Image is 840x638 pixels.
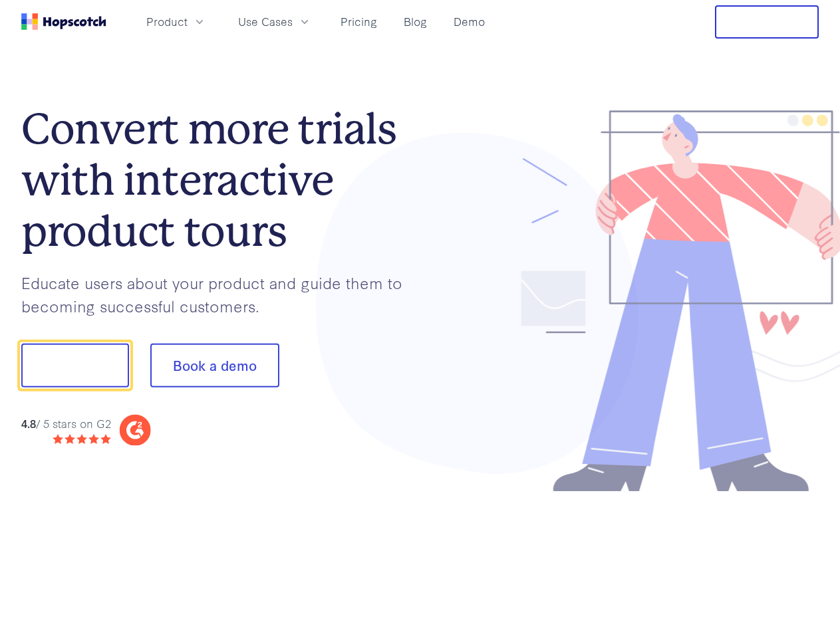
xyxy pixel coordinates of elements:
[230,11,319,33] button: Use Cases
[21,415,36,430] strong: 4.8
[150,344,279,387] button: Book a demo
[21,344,129,387] button: Show me!
[398,11,432,33] a: Blog
[146,13,188,30] span: Product
[21,415,111,431] div: / 5 stars on G2
[715,5,819,39] button: Free Trial
[21,13,106,30] a: Home
[21,271,420,317] p: Educate users about your product and guide them to becoming successful customers.
[335,11,382,33] a: Pricing
[448,11,490,33] a: Demo
[138,11,214,33] button: Product
[21,104,420,257] h1: Convert more trials with interactive product tours
[238,13,293,30] span: Use Cases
